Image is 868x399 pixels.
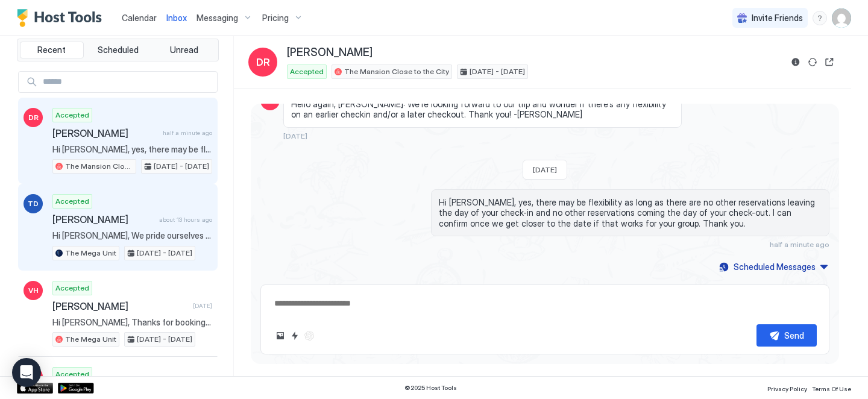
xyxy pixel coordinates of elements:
[717,259,829,275] button: Scheduled Messages
[822,55,837,69] button: Open reservation
[52,213,154,225] span: [PERSON_NAME]
[55,369,89,380] span: Accepted
[52,144,212,155] span: Hi [PERSON_NAME], yes, there may be flexibility as long as there are no other reservations leavin...
[55,110,89,121] span: Accepted
[38,72,217,92] input: Input Field
[163,129,212,137] span: half a minute ago
[28,112,39,123] span: DR
[734,260,816,273] div: Scheduled Messages
[86,42,150,58] button: Scheduled
[170,45,198,55] span: Unread
[273,328,288,343] button: Upload image
[767,385,807,392] span: Privacy Policy
[812,382,851,394] a: Terms Of Use
[65,161,133,172] span: The Mansion Close to the City
[752,13,803,24] span: Invite Friends
[122,13,157,23] span: Calendar
[58,383,94,394] a: Google Play Store
[812,385,851,392] span: Terms Of Use
[166,11,187,24] a: Inbox
[805,55,820,69] button: Sync reservation
[65,248,116,259] span: The Mega Unit
[37,45,66,55] span: Recent
[137,334,192,345] span: [DATE] - [DATE]
[12,358,41,387] div: Open Intercom Messenger
[344,66,449,77] span: The Mansion Close to the City
[262,13,289,24] span: Pricing
[55,196,89,207] span: Accepted
[533,165,557,174] span: [DATE]
[154,161,209,172] span: [DATE] - [DATE]
[28,198,39,209] span: TD
[767,382,807,394] a: Privacy Policy
[52,230,212,241] span: Hi [PERSON_NAME], We pride ourselves on providing a 5-star experience. Just wanted to check in an...
[17,9,107,27] a: Host Tools Logo
[288,328,302,343] button: Quick reply
[784,329,804,342] div: Send
[290,66,324,77] span: Accepted
[256,55,270,69] span: DR
[470,66,525,77] span: [DATE] - [DATE]
[166,13,187,23] span: Inbox
[404,384,457,392] span: © 2025 Host Tools
[52,127,158,139] span: [PERSON_NAME]
[788,55,803,69] button: Reservation information
[287,46,373,60] span: [PERSON_NAME]
[137,248,192,259] span: [DATE] - [DATE]
[17,383,53,394] a: App Store
[55,283,89,294] span: Accepted
[439,197,822,229] span: Hi [PERSON_NAME], yes, there may be flexibility as long as there are no other reservations leavin...
[20,42,84,58] button: Recent
[283,131,307,140] span: [DATE]
[122,11,157,24] a: Calendar
[17,39,219,61] div: tab-group
[152,42,216,58] button: Unread
[770,240,829,249] span: half a minute ago
[28,285,39,296] span: VH
[193,302,212,310] span: [DATE]
[756,324,817,347] button: Send
[197,13,238,24] span: Messaging
[291,99,674,120] span: Hello again, [PERSON_NAME]: We’re looking forward to our trip and wonder if there’s any flexibili...
[52,300,188,312] span: [PERSON_NAME]
[832,8,851,28] div: User profile
[52,317,212,328] span: Hi [PERSON_NAME], Thanks for booking our place. I'll send you more details including check-in ins...
[98,45,139,55] span: Scheduled
[159,216,212,224] span: about 13 hours ago
[813,11,827,25] div: menu
[65,334,116,345] span: The Mega Unit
